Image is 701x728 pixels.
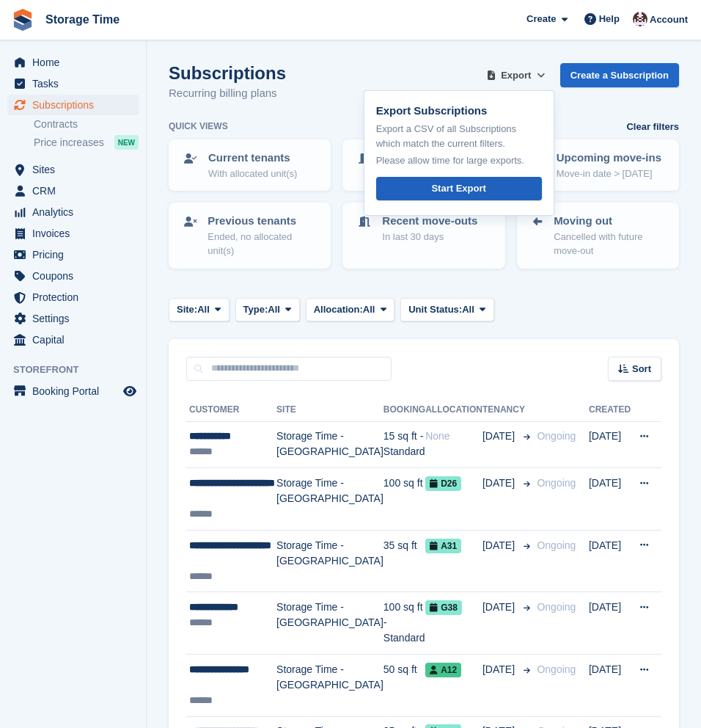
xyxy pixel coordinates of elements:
[501,68,531,83] span: Export
[208,213,318,230] p: Previous tenants
[32,223,120,244] span: Invoices
[633,12,647,26] img: Saeed
[276,655,383,717] td: Storage Time - [GEOGRAPHIC_DATA]
[32,330,120,350] span: Capital
[7,73,139,94] a: menu
[482,600,518,615] span: [DATE]
[557,150,661,167] p: Upcoming move-ins
[554,213,666,230] p: Moving out
[518,141,678,189] a: Upcoming move-ins Move-in date > [DATE]
[462,302,474,317] span: All
[13,363,146,377] span: Storefront
[383,655,425,717] td: 50 sq ft
[314,302,363,317] span: Allocation:
[7,308,139,329] a: menu
[169,120,228,133] h6: Quick views
[114,135,139,150] div: NEW
[344,204,503,252] a: Recent move-outs In last 30 days
[169,63,286,83] h1: Subscriptions
[589,655,631,717] td: [DATE]
[383,398,425,422] th: Booking
[537,539,576,551] span: Ongoing
[170,204,329,267] a: Previous tenants Ended, no allocated unit(s)
[276,592,383,655] td: Storage Time - [GEOGRAPHIC_DATA]
[376,122,542,150] p: Export a CSV of all Subscriptions which match the current filters.
[589,398,631,422] th: Created
[425,398,482,422] th: Allocation
[32,308,120,329] span: Settings
[7,52,139,73] a: menu
[276,468,383,531] td: Storage Time - [GEOGRAPHIC_DATA]
[484,63,548,87] button: Export
[554,230,666,258] p: Cancelled with future move-out
[34,134,139,150] a: Price increases NEW
[276,421,383,468] td: Storage Time - [GEOGRAPHIC_DATA]
[7,181,139,201] a: menu
[32,381,120,401] span: Booking Portal
[243,302,268,317] span: Type:
[197,302,210,317] span: All
[12,9,34,31] img: stora-icon-8386f47178a22dfd0bd8f6a31ec36ba5ce8667c1dd55bd0f319d3a0aa187defe.svg
[537,430,576,442] span: Ongoing
[400,298,493,322] button: Unit Status: All
[40,7,125,32] a: Storage Time
[32,287,120,307] span: Protection
[169,298,230,322] button: Site: All
[32,73,120,94] span: Tasks
[32,266,120,286] span: Coupons
[121,382,139,400] a: Preview store
[557,167,661,181] p: Move-in date > [DATE]
[7,244,139,265] a: menu
[32,52,120,73] span: Home
[431,181,485,196] div: Start Export
[482,429,518,444] span: [DATE]
[7,266,139,286] a: menu
[526,12,556,26] span: Create
[537,477,576,489] span: Ongoing
[425,600,462,615] span: G38
[7,287,139,307] a: menu
[7,330,139,350] a: menu
[268,302,280,317] span: All
[306,298,395,322] button: Allocation: All
[482,476,518,491] span: [DATE]
[376,177,542,201] a: Start Export
[482,538,518,553] span: [DATE]
[208,230,318,258] p: Ended, no allocated unit(s)
[383,468,425,531] td: 100 sq ft
[235,298,300,322] button: Type: All
[363,302,375,317] span: All
[425,476,461,491] span: D26
[537,601,576,613] span: Ongoing
[7,95,139,115] a: menu
[32,159,120,180] span: Sites
[32,95,120,115] span: Subscriptions
[518,204,678,267] a: Moving out Cancelled with future move-out
[376,103,542,120] p: Export Subscriptions
[7,223,139,244] a: menu
[382,230,477,244] p: In last 30 days
[383,530,425,592] td: 35 sq ft
[383,592,425,655] td: 100 sq ft - Standard
[32,181,120,201] span: CRM
[650,12,688,27] span: Account
[589,468,631,531] td: [DATE]
[537,663,576,675] span: Ongoing
[632,362,651,376] span: Sort
[34,117,139,131] a: Contracts
[7,381,139,401] a: menu
[7,202,139,222] a: menu
[7,159,139,180] a: menu
[344,141,503,189] a: Recent move-ins In last 30 days
[382,213,477,230] p: Recent move-outs
[208,167,297,181] p: With allocated unit(s)
[425,429,482,444] div: None
[589,592,631,655] td: [DATE]
[170,141,329,189] a: Current tenants With allocated unit(s)
[589,530,631,592] td: [DATE]
[32,202,120,222] span: Analytics
[208,150,297,167] p: Current tenants
[32,244,120,265] span: Pricing
[482,662,518,677] span: [DATE]
[425,663,461,677] span: A12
